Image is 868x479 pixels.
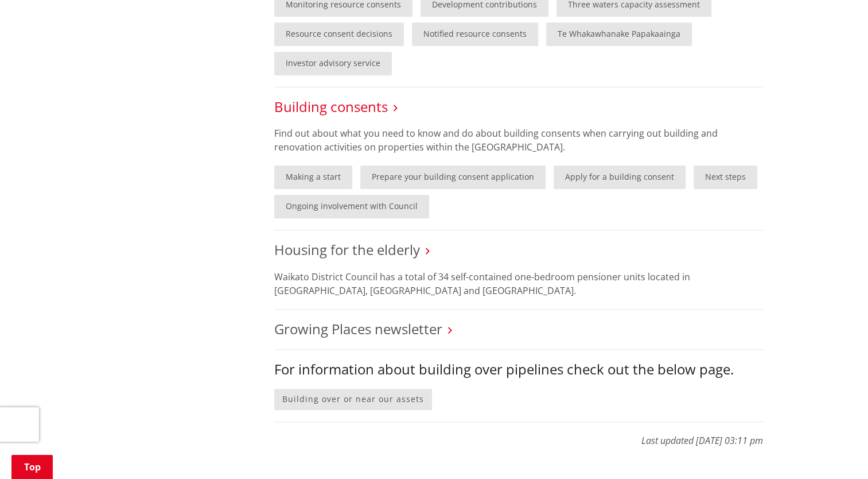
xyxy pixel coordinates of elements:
a: Making a start [274,165,352,189]
a: Building consents [274,97,388,116]
p: Waikato District Council has a total of 34 self-contained one-bedroom pensioner units located in ... [274,270,763,298]
a: Next steps [694,165,757,189]
a: Resource consent decisions [274,22,404,46]
a: Prepare your building consent application [360,165,546,189]
a: Growing Places newsletter [274,319,442,338]
p: Find out about what you need to know and do about building consents when carrying out building an... [274,126,763,154]
a: Te Whakawhanake Papakaainga [546,22,692,46]
a: Ongoing involvement with Council [274,195,429,218]
a: Notified resource consents [412,22,538,46]
a: Apply for a building consent [554,165,686,189]
a: Building over or near our assets [274,389,432,410]
a: Top [11,455,53,479]
a: Housing for the elderly [274,240,420,259]
p: Last updated [DATE] 03:11 pm [274,422,763,447]
a: Investor advisory service [274,52,392,75]
iframe: Messenger Launcher [815,431,857,472]
h3: For information about building over pipelines check out the below page. [274,361,763,378]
